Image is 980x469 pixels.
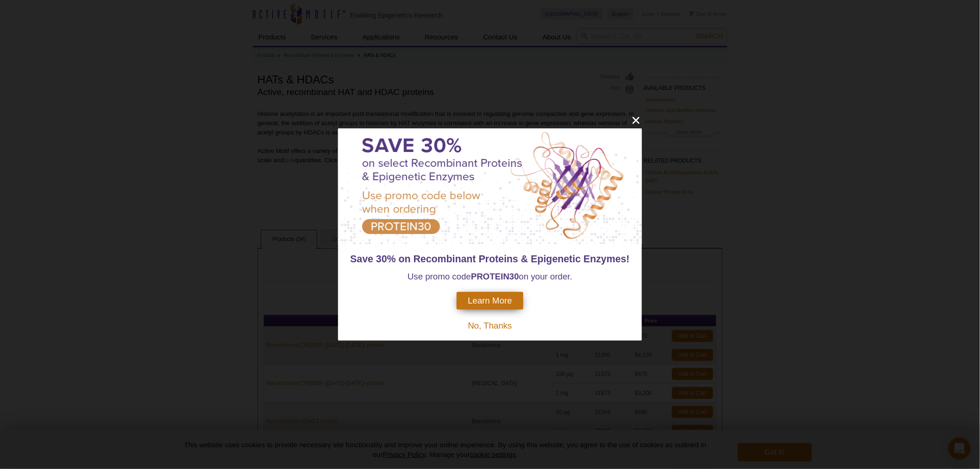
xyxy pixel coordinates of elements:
[408,272,572,281] span: Use promo code on your order.
[468,321,512,330] span: No, Thanks
[350,254,629,265] span: Save 30% on Recombinant Proteins & Epigenetic Enzymes!
[471,272,519,281] strong: PROTEIN30
[630,114,642,126] button: close
[468,296,512,306] span: Learn More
